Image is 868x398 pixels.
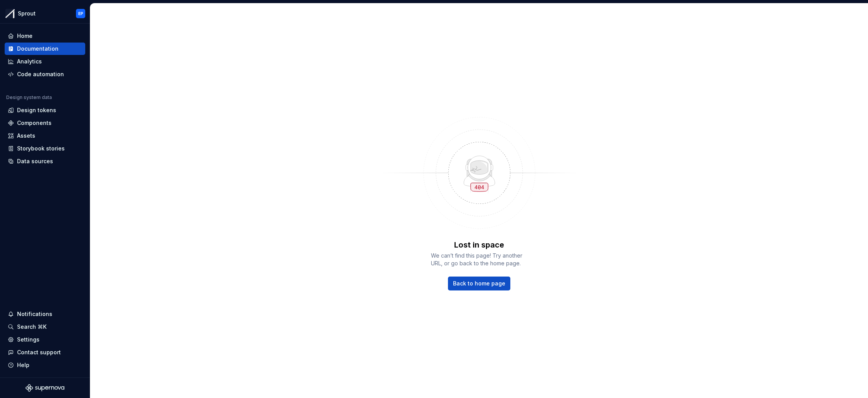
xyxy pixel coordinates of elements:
div: Contact support [17,348,61,356]
div: Home [17,32,33,40]
div: Analytics [17,58,42,65]
a: Settings [5,333,85,346]
span: Back to home page [453,280,505,287]
a: Design tokens [5,104,85,116]
a: Assets [5,130,85,142]
div: Design system data [6,94,52,101]
svg: Supernova Logo [26,384,64,392]
button: Help [5,359,85,371]
div: Data sources [17,157,53,165]
div: Assets [17,132,35,140]
a: Components [5,117,85,129]
div: Documentation [17,45,59,53]
a: Home [5,30,85,42]
a: Data sources [5,155,85,167]
a: Analytics [5,55,85,68]
a: Documentation [5,43,85,55]
div: Code automation [17,70,64,78]
button: SproutEP [2,5,88,22]
div: Components [17,119,52,127]
p: Lost in space [454,239,504,250]
button: Contact support [5,346,85,359]
div: Search ⌘K [17,323,46,331]
div: EP [78,10,83,17]
div: Help [17,361,29,369]
div: Design tokens [17,106,56,114]
button: Search ⌘K [5,321,85,333]
div: Storybook stories [17,145,65,152]
img: b6c2a6ff-03c2-4811-897b-2ef07e5e0e51.png [5,9,15,18]
div: Settings [17,336,40,343]
a: Code automation [5,68,85,80]
div: Notifications [17,310,52,318]
div: Sprout [18,10,36,17]
button: Notifications [5,308,85,320]
span: We can’t find this page! Try another URL, or go back to the home page. [431,252,528,267]
a: Back to home page [448,277,510,290]
a: Storybook stories [5,142,85,155]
